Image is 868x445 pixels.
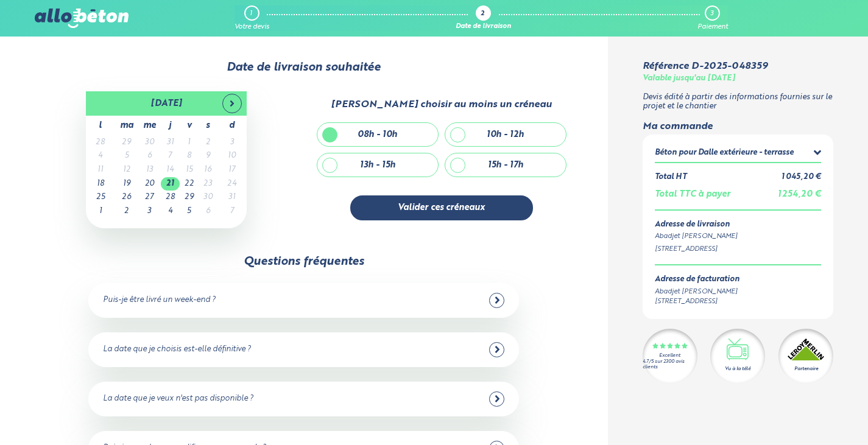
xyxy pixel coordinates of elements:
iframe: Help widget launcher [760,398,855,432]
td: 8 [180,149,199,163]
td: 13 [138,163,161,177]
div: Date de livraison souhaitée [35,61,573,74]
div: 4.7/5 sur 2300 avis clients [643,359,697,370]
div: 3 [710,10,713,18]
td: 10 [217,149,247,163]
td: 31 [217,191,247,205]
a: 2 Date de livraison [456,5,511,31]
div: Béton pour Dalle extérieure - terrasse [655,149,794,158]
div: Puis-je être livré un week-end ? [103,296,216,305]
div: Excellent [659,353,680,359]
td: 28 [86,136,115,150]
div: [STREET_ADDRESS] [655,296,739,307]
td: 1 [86,205,115,219]
summary: Béton pour Dalle extérieure - terrasse [655,147,822,162]
td: 30 [138,136,161,150]
a: 3 Paiement [697,5,728,31]
p: Devis édité à partir des informations fournies sur le projet et le chantier [643,93,834,111]
div: Référence D-2025-048359 [643,61,767,72]
th: [DATE] [115,91,217,116]
td: 6 [199,205,217,219]
div: Valable jusqu'au [DATE] [643,74,735,83]
th: d [217,116,247,136]
td: 7 [217,205,247,219]
td: 12 [115,163,138,177]
th: j [161,116,180,136]
td: 7 [161,149,180,163]
div: 10h - 12h [487,130,524,140]
td: 15 [180,163,199,177]
td: 2 [199,136,217,150]
td: 4 [86,149,115,163]
td: 6 [138,149,161,163]
td: 20 [138,177,161,191]
div: [STREET_ADDRESS] [655,244,822,254]
button: Valider ces créneaux [350,195,533,220]
td: 26 [115,191,138,205]
td: 17 [217,163,247,177]
td: 24 [217,177,247,191]
div: 08h - 10h [358,130,397,140]
td: 22 [180,177,199,191]
td: 28 [161,191,180,205]
div: Abadjet [PERSON_NAME] [655,231,822,242]
th: s [199,116,217,136]
div: Total TTC à payer [655,189,730,200]
div: [PERSON_NAME] choisir au moins un créneau [331,99,552,110]
td: 2 [115,205,138,219]
div: Date de livraison [456,23,511,31]
td: 14 [161,163,180,177]
div: Partenaire [794,365,818,373]
td: 11 [86,163,115,177]
th: l [86,116,115,136]
div: 1 [250,10,252,18]
td: 31 [161,136,180,150]
div: 2 [481,10,484,18]
td: 3 [217,136,247,150]
td: 21 [161,177,180,191]
td: 27 [138,191,161,205]
td: 1 [180,136,199,150]
td: 3 [138,205,161,219]
div: Vu à la télé [725,365,750,373]
th: ma [115,116,138,136]
td: 4 [161,205,180,219]
td: 16 [199,163,217,177]
td: 18 [86,177,115,191]
div: 1 045,20 € [782,173,821,182]
div: La date que je choisis est-elle définitive ? [103,345,251,354]
th: v [180,116,199,136]
div: Votre devis [235,23,269,31]
td: 5 [115,149,138,163]
div: Adresse de facturation [655,275,739,284]
th: me [138,116,161,136]
td: 19 [115,177,138,191]
a: 1 Votre devis [235,5,269,31]
td: 29 [115,136,138,150]
div: Abadjet [PERSON_NAME] [655,287,739,297]
td: 9 [199,149,217,163]
div: Ma commande [643,121,834,132]
img: allobéton [35,9,129,28]
div: Adresse de livraison [655,220,822,230]
div: 15h - 17h [488,160,523,170]
div: 13h - 15h [360,160,395,170]
div: Paiement [697,23,728,31]
td: 30 [199,191,217,205]
span: 1 254,20 € [778,190,821,198]
div: Total HT [655,173,686,182]
div: La date que je veux n'est pas disponible ? [103,394,253,404]
td: 25 [86,191,115,205]
td: 5 [180,205,199,219]
td: 23 [199,177,217,191]
div: Questions fréquentes [244,255,364,268]
td: 29 [180,191,199,205]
